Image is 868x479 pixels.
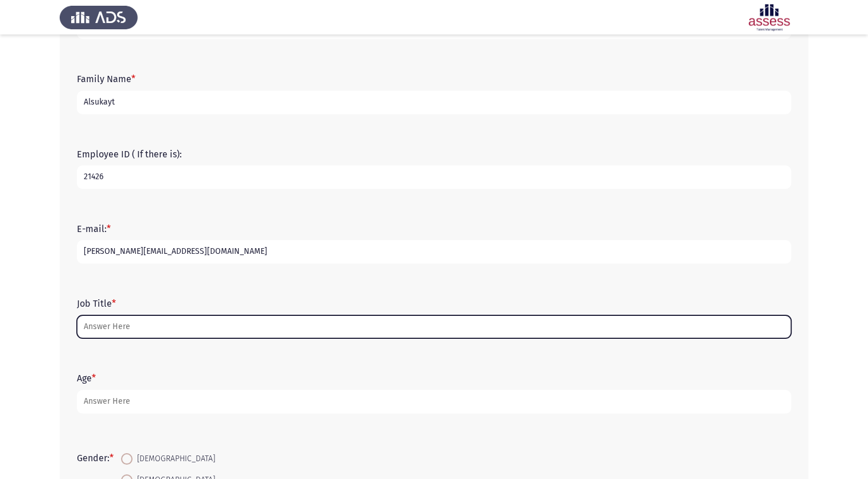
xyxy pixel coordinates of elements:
[77,453,114,463] label: Gender:
[77,240,791,264] input: add answer text
[60,1,138,33] img: Assess Talent Management logo
[730,1,808,33] img: Assessment logo of Focus 4 Module Assessment (IB- A/EN/AR)
[133,452,215,466] span: [DEMOGRAPHIC_DATA]
[77,91,791,114] input: add answer text
[77,165,791,189] input: add answer text
[77,223,111,234] label: E-mail:
[77,373,96,384] label: Age
[77,298,116,309] label: Job Title
[77,390,791,414] input: add answer text
[77,74,135,84] label: Family Name
[77,315,791,339] input: add answer text
[77,149,182,160] label: Employee ID ( If there is):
